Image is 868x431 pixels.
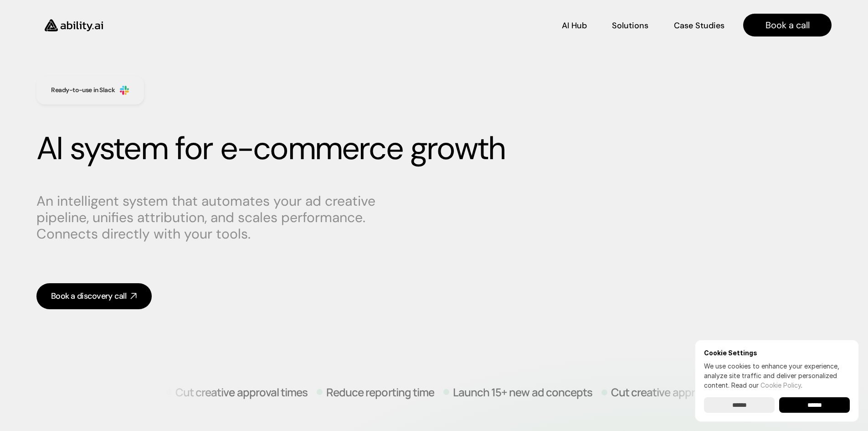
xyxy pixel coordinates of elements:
[673,17,725,33] a: Case Studies
[36,283,152,309] a: Book a discovery call
[562,20,587,31] p: AI Hub
[743,14,832,36] a: Book a call
[325,386,433,397] p: Reduce reporting time
[452,386,591,397] p: Launch 15+ new ad concepts
[612,17,648,33] a: Solutions
[760,381,801,389] a: Cookie Policy
[562,17,587,33] a: AI Hub
[704,361,850,390] p: We use cookies to enhance your experience, analyze site traffic and deliver personalized content.
[610,386,742,397] p: Cut creative approval times
[704,349,850,357] h6: Cookie Settings
[51,291,126,302] div: Book a discovery call
[51,86,115,95] h3: Ready-to-use in Slack
[36,193,383,242] p: An intelligent system that automates your ad creative pipeline, unifies attribution, and scales p...
[674,20,724,31] p: Case Studies
[36,130,832,168] h1: AI system for e-commerce growth
[765,19,810,31] p: Book a call
[116,14,832,36] nav: Main navigation
[612,20,648,31] p: Solutions
[731,381,802,389] span: Read our .
[174,386,306,397] p: Cut creative approval times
